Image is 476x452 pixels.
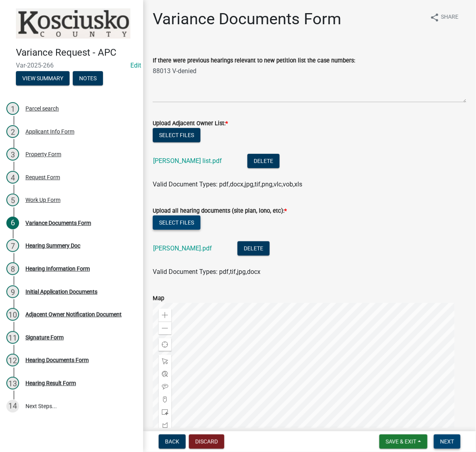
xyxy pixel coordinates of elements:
[153,121,228,126] label: Upload Adjacent Owner List:
[6,148,19,161] div: 3
[16,62,127,69] span: Var-2025-266
[153,58,355,64] label: If there were previous hearings relevant to new petition list the case numbers:
[153,268,260,275] span: Valid Document Types: pdf,tif,jpg,docx
[153,244,212,252] a: [PERSON_NAME].pdf
[25,357,89,363] div: Hearing Documents Form
[6,125,19,138] div: 2
[153,208,287,214] label: Upload all hearing documents (site plan, lono, etc):
[6,239,19,252] div: 7
[189,435,224,449] button: Discard
[6,331,19,344] div: 11
[6,102,19,115] div: 1
[25,220,91,226] div: Variance Documents Form
[25,243,80,248] div: Hearing Summery Doc
[6,285,19,298] div: 9
[237,245,270,253] wm-modal-confirm: Delete Document
[247,158,280,165] wm-modal-confirm: Delete Document
[379,435,427,449] button: Save & Exit
[6,354,19,367] div: 12
[159,338,171,351] div: Find my location
[6,308,19,321] div: 10
[424,10,465,25] button: shareShare
[130,62,141,69] a: Edit
[153,215,200,230] button: Select files
[153,157,222,165] a: [PERSON_NAME] list.pdf
[25,335,64,340] div: Signature Form
[73,71,103,85] button: Notes
[16,71,70,85] button: View Summary
[6,171,19,184] div: 4
[25,106,59,111] div: Parcel search
[25,175,60,180] div: Request Form
[153,128,200,142] button: Select files
[159,435,186,449] button: Back
[430,13,439,22] i: share
[440,438,454,445] span: Next
[25,312,122,317] div: Adjacent Owner Notification Document
[441,13,459,22] span: Share
[237,241,270,256] button: Delete
[16,8,130,39] img: Kosciusko County, Indiana
[6,217,19,229] div: 6
[153,296,164,301] label: Map
[25,380,76,386] div: Hearing Result Form
[153,10,341,29] h1: Variance Documents Form
[159,309,171,322] div: Zoom in
[16,76,70,82] wm-modal-confirm: Summary
[386,438,416,445] span: Save & Exit
[6,377,19,390] div: 13
[16,47,137,58] h4: Variance Request - APC
[25,197,60,203] div: Work Up Form
[165,438,179,445] span: Back
[73,76,103,82] wm-modal-confirm: Notes
[6,400,19,413] div: 14
[6,262,19,275] div: 8
[25,266,90,272] div: Hearing Information Form
[25,151,61,157] div: Property Form
[247,154,280,168] button: Delete
[25,289,97,295] div: Initial Application Documents
[153,180,302,188] span: Valid Document Types: pdf,docx,jpg,tif,png,vlc,vob,xls
[434,435,460,449] button: Next
[25,129,74,134] div: Applicant Info Form
[6,194,19,206] div: 5
[130,62,141,69] wm-modal-confirm: Edit Application Number
[159,322,171,334] div: Zoom out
